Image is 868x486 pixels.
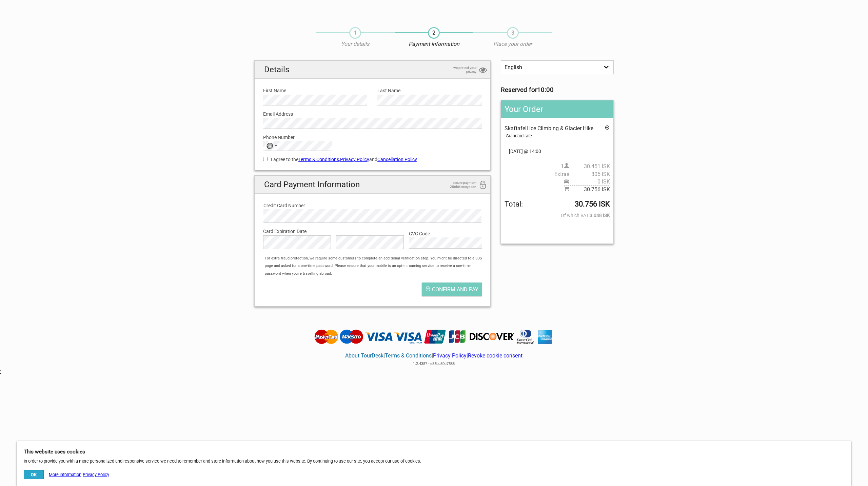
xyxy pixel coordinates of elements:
p: Place your order [473,40,552,48]
span: secure payment 256bit encryption [442,181,476,189]
span: Subtotal [564,186,610,193]
h2: Details [255,61,490,79]
p: Your details [316,40,395,48]
a: Cancellation Policy [377,157,417,162]
h2: Your Order [501,100,613,118]
button: OK [24,470,44,479]
span: 1 [349,27,361,39]
a: Privacy Policy [340,157,369,162]
label: Email Address [263,110,482,118]
span: [DATE] @ 14:00 [505,148,610,155]
label: Last Name [377,87,481,94]
a: Terms & Conditions [385,352,432,359]
span: 2 [428,27,440,39]
span: 1 person(s) [561,163,610,170]
strong: 30.756 ISK [575,200,610,208]
span: 0 ISK [569,178,610,186]
label: Credit Card Number [263,202,481,209]
div: - [24,470,109,479]
label: I agree to the , and [263,156,482,163]
a: Privacy Policy [433,352,467,359]
button: Selected country [263,141,280,150]
span: 305 ISK [569,171,610,178]
span: 1.2.4357 - e85bc80c7588 [413,362,455,366]
a: About TourDesk [345,352,383,359]
i: privacy protection [479,66,487,75]
span: 30.756 ISK [569,186,610,193]
p: Payment Information [395,40,473,48]
label: First Name [263,87,367,94]
div: Standard rate [506,132,610,140]
label: Phone Number [263,134,482,141]
button: Confirm and pay [422,283,482,296]
span: 30.451 ISK [569,163,610,170]
span: Pickup price [564,178,610,186]
h3: Reserved for [501,86,614,94]
label: CVC Code [409,230,482,237]
h2: Card Payment Information [255,176,490,194]
div: For extra fraud protection, we require some customers to complete an additional verification step... [261,255,490,277]
span: Total to be paid [505,200,610,208]
div: | | | [313,345,556,368]
label: Card Expiration Date [263,228,482,235]
span: 3 [507,27,519,39]
a: More information [49,472,81,477]
span: Extras [554,171,610,178]
a: Terms & Conditions [298,157,339,162]
div: In order to provide you with a more personalized and responsive service we need to remember and s... [17,441,851,486]
span: we protect your privacy [442,66,476,74]
strong: 10:00 [537,86,554,94]
span: Of which VAT: [505,212,610,219]
h5: This website uses cookies [24,448,844,455]
a: Revoke cookie consent [468,352,522,359]
span: Skaftafell Ice Climbing & Glacier Hike [505,125,593,132]
img: Tourdesk accepts [313,329,556,345]
i: 256bit encryption [479,181,487,190]
a: Privacy Policy [83,472,109,477]
span: Confirm and pay [432,286,478,293]
strong: 3.048 ISK [590,212,610,219]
